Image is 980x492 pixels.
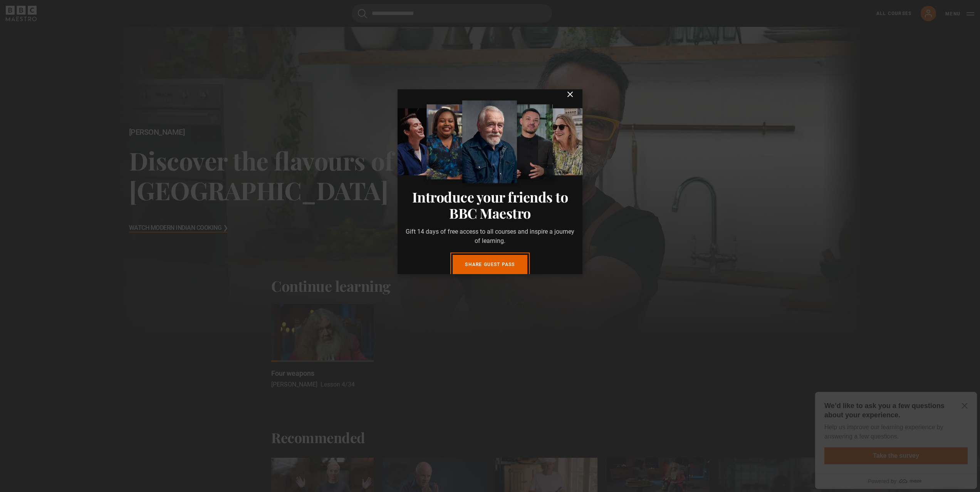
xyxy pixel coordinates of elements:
[12,12,153,31] h2: We’d like to ask you a few questions about your experience.
[12,34,153,52] p: Help us improve our learning experience by answering a few questions.
[149,14,156,20] button: Close Maze Prompt
[12,59,156,75] button: Take the survey
[453,255,527,274] a: Share guest pass
[3,85,165,100] a: Powered by maze
[404,189,576,221] h3: Introduce your friends to BBC Maestro
[404,227,576,246] p: Gift 14 days of free access to all courses and inspire a journey of learning.
[3,3,165,100] div: Optional study invitation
